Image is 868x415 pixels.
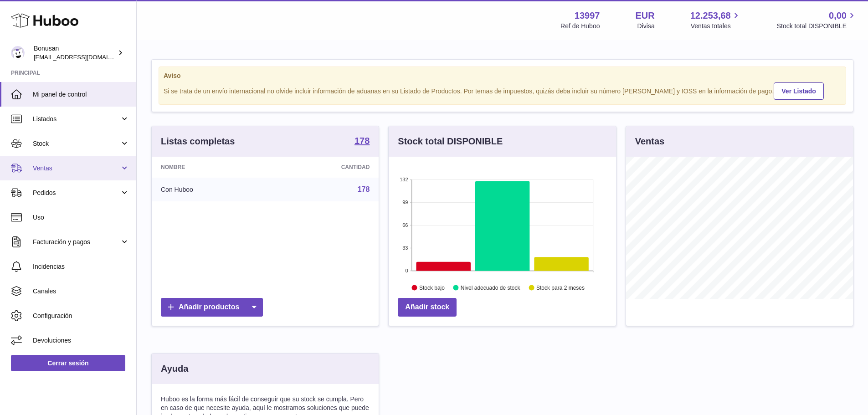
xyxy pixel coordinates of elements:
text: 33 [403,245,408,251]
span: Ventas [33,164,120,173]
span: 0,00 [829,10,847,22]
a: Ver Listado [774,82,823,100]
strong: EUR [635,10,654,22]
span: Uso [33,213,129,222]
span: Canales [33,287,129,296]
span: 12.253,68 [690,10,731,22]
div: Ref de Huboo [560,22,600,31]
a: Añadir productos [161,298,263,317]
a: 178 [354,136,370,147]
text: 132 [400,177,408,182]
td: Con Huboo [152,178,270,201]
strong: 13997 [575,10,600,22]
text: Stock para 2 meses [536,285,585,291]
span: Devoluciones [33,336,129,345]
span: Pedidos [33,189,120,197]
text: 0 [406,268,408,273]
a: Cerrar sesión [11,355,125,371]
div: Bonusan [34,44,116,61]
h3: Listas completas [161,135,235,148]
span: Ventas totales [691,22,741,31]
strong: Aviso [164,72,841,80]
img: info@bonusan.es [11,46,25,60]
h3: Stock total DISPONIBLE [398,135,503,148]
text: 99 [403,200,408,205]
a: 178 [358,185,370,193]
span: Listados [33,115,120,123]
span: Incidencias [33,262,129,271]
h3: Ventas [635,135,664,148]
span: Stock total DISPONIBLE [777,22,857,31]
a: 0,00 Stock total DISPONIBLE [777,10,857,31]
span: Stock [33,139,120,148]
text: 66 [403,222,408,228]
a: Añadir stock [398,298,457,317]
span: Mi panel de control [33,90,129,99]
text: Stock bajo [419,285,445,291]
h3: Ayuda [161,363,188,375]
text: Nivel adecuado de stock [461,285,521,291]
strong: 178 [354,136,370,145]
div: Si se trata de un envío internacional no olvide incluir información de aduanas en su Listado de P... [164,81,841,100]
span: Facturación y pagos [33,238,120,246]
span: Configuración [33,312,129,320]
th: Nombre [152,157,270,178]
th: Cantidad [270,157,379,178]
div: Divisa [637,22,655,31]
span: [EMAIL_ADDRESS][DOMAIN_NAME] [34,53,134,61]
a: 12.253,68 Ventas totales [690,10,741,31]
